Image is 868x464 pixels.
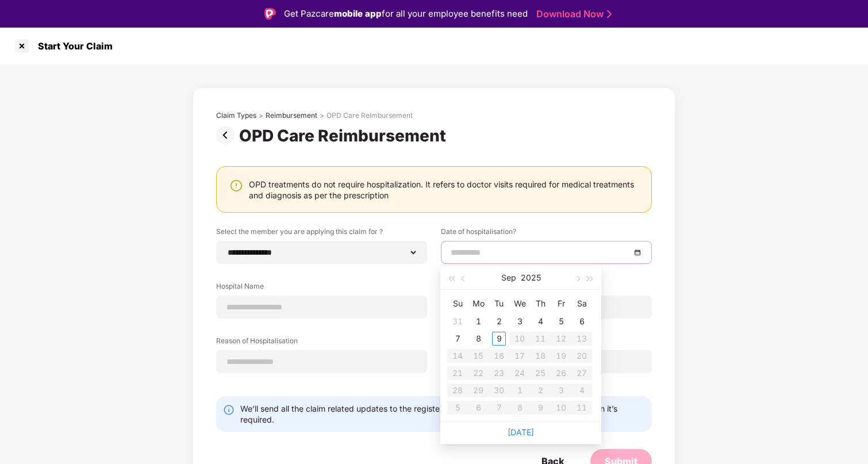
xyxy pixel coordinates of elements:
[530,313,551,330] td: 2025-09-04
[575,315,589,328] div: 6
[521,266,541,289] button: 2025
[259,111,263,120] div: >
[530,294,551,313] th: Th
[471,332,485,346] div: 8
[239,126,451,145] div: OPD Care Reimbursement
[216,126,239,144] img: svg+xml;base64,PHN2ZyBpZD0iUHJldi0zMngzMiIgeG1sbnM9Imh0dHA6Ly93d3cudzMub3JnLzIwMDAvc3ZnIiB3aWR0aD...
[264,8,276,20] img: Logo
[468,313,489,330] td: 2025-09-01
[607,8,612,20] img: Stroke
[327,111,413,120] div: OPD Care Reimbursement
[501,266,516,289] button: Sep
[551,313,571,330] td: 2025-09-05
[240,403,645,425] div: We’ll send all the claim related updates to the registered mobile number/email and call only when...
[468,330,489,347] td: 2025-09-08
[266,111,317,120] div: Reimbursement
[447,313,468,330] td: 2025-08-31
[223,404,235,416] img: svg+xml;base64,PHN2ZyBpZD0iSW5mby0yMHgyMCIgeG1sbnM9Imh0dHA6Ly93d3cudzMub3JnLzIwMDAvc3ZnIiB3aWR0aD...
[492,315,506,328] div: 2
[509,313,530,330] td: 2025-09-03
[509,294,530,313] th: We
[216,111,256,120] div: Claim Types
[249,179,640,201] div: OPD treatments do not require hospitalization. It refers to doctor visits required for medical tr...
[468,294,489,313] th: Mo
[489,294,509,313] th: Tu
[489,330,509,347] td: 2025-09-09
[554,315,568,328] div: 5
[216,227,427,241] label: Select the member you are applying this claim for ?
[334,8,382,19] strong: mobile app
[451,315,464,328] div: 31
[284,7,528,21] div: Get Pazcare for all your employee benefits need
[441,227,652,241] label: Date of hospitalisation?
[216,336,427,350] label: Reason of Hospitalisation
[489,313,509,330] td: 2025-09-02
[571,294,592,313] th: Sa
[492,332,506,346] div: 9
[471,315,485,328] div: 1
[216,281,427,296] label: Hospital Name
[447,294,468,313] th: Su
[551,294,571,313] th: Fr
[229,179,243,193] img: svg+xml;base64,PHN2ZyBpZD0iV2FybmluZ18tXzI0eDI0IiBkYXRhLW5hbWU9Ildhcm5pbmcgLSAyNHgyNCIgeG1sbnM9Im...
[320,111,324,120] div: >
[508,427,534,437] a: [DATE]
[513,315,527,328] div: 3
[533,315,547,328] div: 4
[536,8,608,20] a: Download Now
[571,313,592,330] td: 2025-09-06
[31,40,113,52] div: Start Your Claim
[451,332,464,346] div: 7
[447,330,468,347] td: 2025-09-07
